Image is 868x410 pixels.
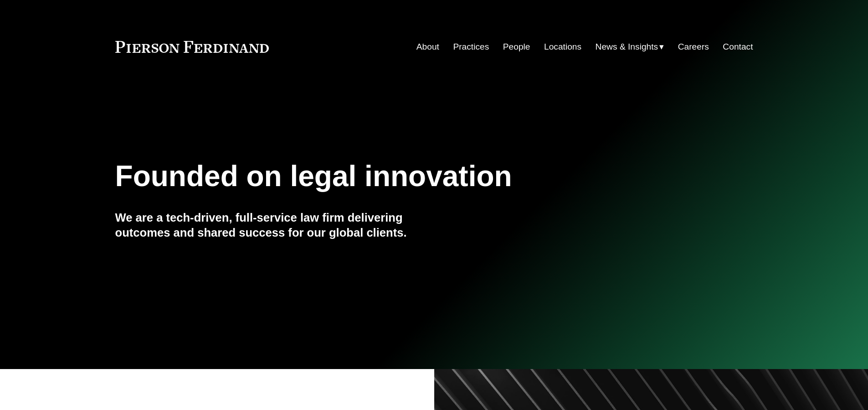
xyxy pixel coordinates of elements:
a: Locations [544,38,581,56]
a: folder dropdown [596,38,664,56]
h4: We are a tech-driven, full-service law firm delivering outcomes and shared success for our global... [115,210,434,240]
span: News & Insights [596,39,658,55]
a: About [416,38,439,56]
h1: Founded on legal innovation [115,160,647,193]
a: Practices [453,38,489,56]
a: Careers [678,38,709,56]
a: People [503,38,530,56]
a: Contact [723,38,753,56]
